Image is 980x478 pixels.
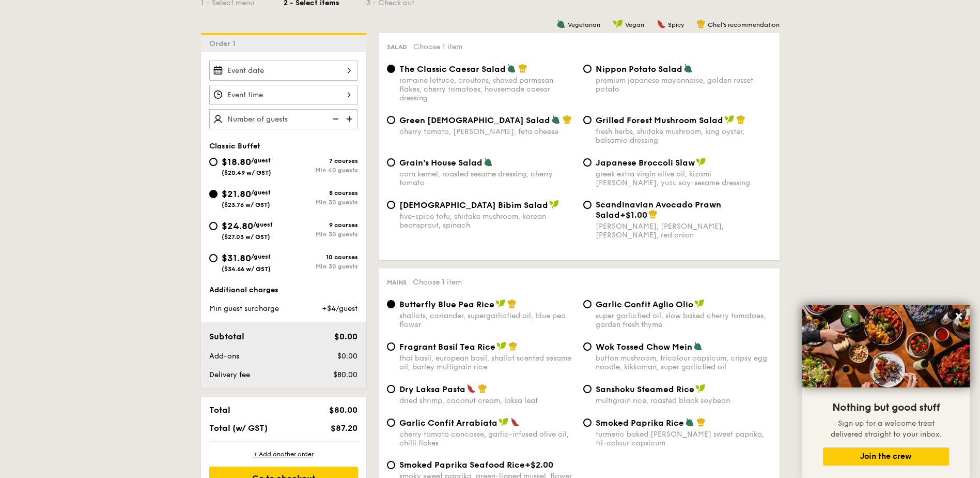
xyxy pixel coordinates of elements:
[556,19,566,28] img: icon-vegetarian.fe4039eb.svg
[802,305,970,387] img: DSC07876-Edit02-Large.jpeg
[331,423,357,433] span: $87.20
[696,157,706,167] img: icon-vegan.f8ff3823.svg
[387,461,395,469] input: Smoked Paprika Seafood Rice+$2.00smoky sweet paprika, green-lipped mussel, flower squid, baby prawn
[596,396,771,405] div: multigrain rice, roasted black soybean
[399,212,575,230] div: five-spice tofu, shiitake mushroom, korean beansprout, spinach
[484,157,493,167] img: icon-vegetarian.fe4039eb.svg
[284,189,358,197] div: 8 courses
[399,430,575,447] div: cherry tomato concasse, garlic-infused olive oil, chilli flakes
[478,384,487,393] img: icon-chef-hat.a58ddaea.svg
[668,21,684,28] span: Spicy
[399,115,550,125] span: Green [DEMOGRAPHIC_DATA] Salad
[596,222,771,240] div: [PERSON_NAME], [PERSON_NAME], [PERSON_NAME], red onion
[831,419,941,439] span: Sign up for a welcome treat delivered straight to your inbox.
[583,201,592,209] input: Scandinavian Avocado Prawn Salad+$1.00[PERSON_NAME], [PERSON_NAME], [PERSON_NAME], red onion
[583,342,592,351] input: Wok Tossed Chow Meinbutton mushroom, tricolour capsicum, cripsy egg noodle, kikkoman, super garli...
[399,64,506,74] span: The Classic Caesar Salad
[322,304,357,313] span: +$4/guest
[399,170,575,187] div: corn kernel, roasted sesame dressing, cherry tomato
[222,252,251,264] span: $31.80
[399,396,575,405] div: dried shrimp, coconut cream, laksa leaf
[563,115,572,124] img: icon-chef-hat.a58ddaea.svg
[696,417,706,427] img: icon-chef-hat.a58ddaea.svg
[333,370,357,379] span: $80.00
[596,127,771,145] div: fresh herbs, shiitake mushroom, king oyster, balsamic dressing
[596,158,695,168] span: Japanese Broccoli Slaw
[399,354,575,371] div: thai basil, european basil, shallot scented sesame oil, barley multigrain rice
[387,279,407,286] span: Mains
[253,221,273,228] span: /guest
[510,417,520,427] img: icon-spicy.37a8142b.svg
[222,188,251,200] span: $21.80
[596,342,692,352] span: Wok Tossed Chow Mein
[284,253,358,261] div: 10 courses
[596,76,771,94] div: premium japanese mayonnaise, golden russet potato
[596,354,771,371] div: button mushroom, tricolour capsicum, cripsy egg noodle, kikkoman, super garlicfied oil
[337,352,357,361] span: $0.00
[648,210,658,219] img: icon-chef-hat.a58ddaea.svg
[387,300,395,308] input: Butterfly Blue Pea Riceshallots, coriander, supergarlicfied oil, blue pea flower
[343,109,358,129] img: icon-add.58712e84.svg
[209,370,250,379] span: Delivery fee
[708,21,780,28] span: Chef's recommendation
[209,158,217,166] input: $18.80/guest($20.49 w/ GST)7 coursesMin 40 guests
[222,201,270,208] span: ($23.76 w/ GST)
[209,304,279,313] span: Min guest surcharge
[496,341,507,351] img: icon-vegan.f8ff3823.svg
[209,254,217,262] input: $31.80/guest($34.66 w/ GST)10 coursesMin 30 guests
[583,385,592,393] input: Sanshoku Steamed Ricemultigrain rice, roasted black soybean
[209,222,217,230] input: $24.80/guest($27.03 w/ GST)9 coursesMin 30 guests
[209,85,358,105] input: Event time
[596,430,771,447] div: turmeric baked [PERSON_NAME] sweet paprika, tri-colour capsicum
[518,64,527,73] img: icon-chef-hat.a58ddaea.svg
[399,200,548,210] span: [DEMOGRAPHIC_DATA] Bibim Salad
[596,384,694,394] span: Sanshoku Steamed Rice
[222,156,251,168] span: $18.80
[387,201,395,209] input: [DEMOGRAPHIC_DATA] Bibim Saladfive-spice tofu, shiitake mushroom, korean beansprout, spinach
[583,65,592,73] input: Nippon Potato Saladpremium japanese mayonnaise, golden russet potato
[596,311,771,329] div: super garlicfied oil, slow baked cherry tomatoes, garden fresh thyme
[399,300,494,309] span: Butterfly Blue Pea Rice
[620,210,647,220] span: +$1.00
[399,342,495,352] span: Fragrant Basil Tea Rice
[209,61,358,81] input: Event date
[387,65,395,73] input: The Classic Caesar Saladromaine lettuce, croutons, shaved parmesan flakes, cherry tomatoes, house...
[222,265,271,273] span: ($34.66 w/ GST)
[596,200,721,220] span: Scandinavian Avocado Prawn Salad
[334,332,357,341] span: $0.00
[551,115,561,124] img: icon-vegetarian.fe4039eb.svg
[495,299,506,308] img: icon-vegan.f8ff3823.svg
[549,200,559,209] img: icon-vegan.f8ff3823.svg
[387,385,395,393] input: Dry Laksa Pastadried shrimp, coconut cream, laksa leaf
[387,419,395,427] input: Garlic Confit Arrabiatacherry tomato concasse, garlic-infused olive oil, chilli flakes
[327,109,343,129] img: icon-reduce.1d2dbef1.svg
[399,127,575,136] div: cherry tomato, [PERSON_NAME], feta cheese
[657,19,666,28] img: icon-spicy.37a8142b.svg
[696,19,706,28] img: icon-chef-hat.a58ddaea.svg
[399,158,483,168] span: Grain's House Salad
[251,189,271,196] span: /guest
[387,158,395,167] input: Grain's House Saladcorn kernel, roasted sesame dressing, cherry tomato
[284,231,358,238] div: Min 30 guests
[209,190,217,198] input: $21.80/guest($23.76 w/ GST)8 coursesMin 30 guests
[466,384,476,393] img: icon-spicy.37a8142b.svg
[736,115,745,124] img: icon-chef-hat.a58ddaea.svg
[399,418,497,428] span: Garlic Confit Arrabiata
[583,419,592,427] input: Smoked Paprika Riceturmeric baked [PERSON_NAME] sweet paprika, tri-colour capsicum
[399,384,465,394] span: Dry Laksa Pasta
[399,311,575,329] div: shallots, coriander, supergarlicfied oil, blue pea flower
[209,405,230,415] span: Total
[951,308,967,324] button: Close
[222,169,271,176] span: ($20.49 w/ GST)
[284,157,358,165] div: 7 courses
[251,157,271,164] span: /guest
[583,158,592,167] input: Japanese Broccoli Slawgreek extra virgin olive oil, kizami [PERSON_NAME], yuzu soy-sesame dressing
[222,233,270,241] span: ($27.03 w/ GST)
[209,423,268,433] span: Total (w/ GST)
[596,170,771,187] div: greek extra virgin olive oil, kizami [PERSON_NAME], yuzu soy-sesame dressing
[596,300,693,309] span: Garlic Confit Aglio Olio
[284,221,358,229] div: 9 courses
[399,460,525,470] span: Smoked Paprika Seafood Rice
[583,300,592,308] input: Garlic Confit Aglio Oliosuper garlicfied oil, slow baked cherry tomatoes, garden fresh thyme
[499,417,509,427] img: icon-vegan.f8ff3823.svg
